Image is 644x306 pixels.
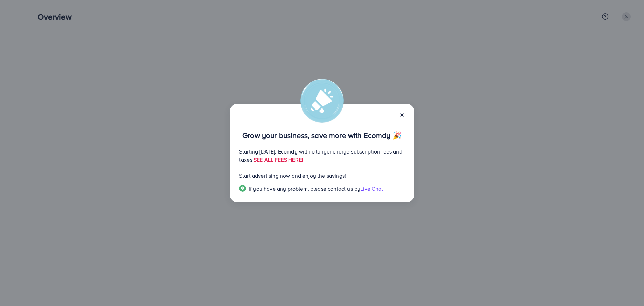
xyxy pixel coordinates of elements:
[239,172,405,180] p: Start advertising now and enjoy the savings!
[239,147,405,164] p: Starting [DATE], Ecomdy will no longer charge subscription fees and taxes.
[239,131,405,139] p: Grow your business, save more with Ecomdy 🎉
[254,156,303,163] a: SEE ALL FEES HERE!
[239,185,246,192] img: Popup guide
[360,185,383,192] span: Live Chat
[300,79,344,123] img: alert
[249,185,360,192] span: If you have any problem, please contact us by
